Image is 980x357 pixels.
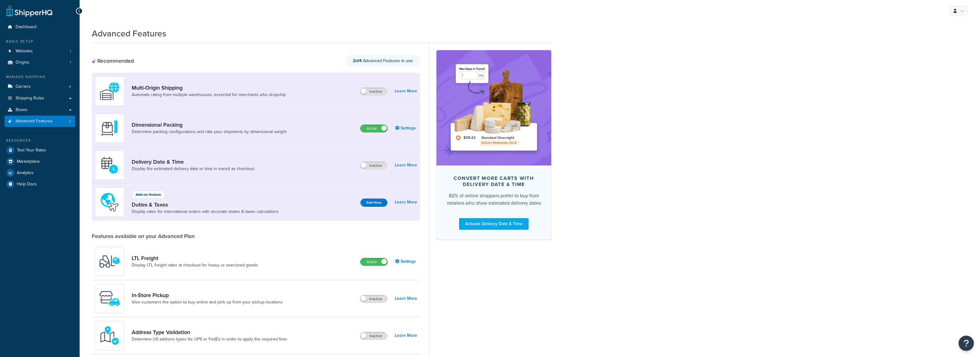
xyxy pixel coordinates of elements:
a: Address Type Validation [132,329,287,336]
a: Learn More [395,161,417,169]
img: gfkeb5ejjkALwAAAABJRU5ErkJggg== [99,154,120,176]
span: Boxes [16,107,28,113]
span: Shipping Rules [16,96,44,101]
div: Manage Shipping [5,74,75,80]
a: Boxes [5,104,75,116]
a: Duties & Taxes [132,201,279,208]
span: 1 [70,49,71,54]
a: Websites1 [5,46,75,57]
a: Give customers the option to buy online and pick up from your pickup locations [132,299,283,305]
a: Learn More [395,198,417,206]
img: kIG8fy0lQAAAABJRU5ErkJggg== [99,325,120,346]
span: Advanced Features in use [353,58,413,64]
div: Convert more carts with delivery date & time [446,175,541,188]
span: Websites [16,49,33,54]
a: Learn More [395,87,417,95]
img: WatD5o0RtDAAAAAElFTkSuQmCC [99,80,120,102]
a: Marketplace [5,156,75,167]
a: LTL Freight [132,255,258,262]
strong: 2 of 4 [353,58,362,64]
img: DTVBYsAAAAAASUVORK5CYII= [99,117,120,139]
li: Carriers [5,81,75,92]
div: Features available on your Advanced Plan [92,233,195,240]
span: Carriers [16,84,31,89]
a: Test Your Rates [5,145,75,156]
a: Display the estimated delivery date or time in transit as checkout. [132,166,255,172]
li: Advanced Features [5,116,75,127]
span: Help Docs [17,182,37,187]
span: Origins [16,60,29,65]
a: Settings [395,257,417,266]
a: Help Docs [5,179,75,190]
img: feature-image-ddt-36eae7f7280da8017bfb280eaccd9c446f90b1fe08728e4019434db127062ab4.png [446,59,542,156]
a: Dashboard [5,21,75,33]
a: Learn More [395,331,417,340]
a: Carriers4 [5,81,75,92]
a: Determine packing configurations and rate your shipments by dimensional weight [132,129,287,135]
span: Dashboard [16,24,36,30]
div: Recommended [92,58,134,64]
p: Add-on feature [136,192,161,197]
button: Add Now [360,199,387,207]
a: Automate rating from multiple warehouses, essential for merchants who dropship [132,92,286,98]
a: Origins1 [5,57,75,68]
li: Websites [5,46,75,57]
a: Dimensional Packing [132,121,287,128]
label: Inactive [360,162,387,169]
span: 4 [69,84,71,89]
button: Open Resource Center [959,336,974,351]
label: Inactive [360,88,387,95]
label: Inactive [360,332,387,340]
a: Determine US address types for UPS or FedEx in order to apply the required fees [132,336,287,342]
label: Active [360,258,387,266]
a: Delivery Date & Time [132,158,255,165]
span: Advanced Features [16,119,53,124]
a: Display LTL freight rates at checkout for heavy or oversized goods [132,262,258,268]
a: In-Store Pickup [132,292,283,299]
span: Analytics [17,170,34,176]
div: 82% of online shoppers prefer to buy from retailers who show estimated delivery dates [446,192,541,207]
img: wfgcfpwTIucLEAAAAASUVORK5CYII= [99,288,120,309]
img: y79ZsPf0fXUFUhFXDzUgf+ktZg5F2+ohG75+v3d2s1D9TjoU8PiyCIluIjV41seZevKCRuEjTPPOKHJsQcmKCXGdfprl3L4q7... [99,251,120,272]
a: Multi-Origin Shipping [132,84,286,91]
a: Display rates for international orders with accurate duties & taxes calculations [132,209,279,215]
a: Shipping Rules [5,93,75,104]
img: icon-duo-feat-landed-cost-7136b061.png [99,192,120,213]
a: Analytics [5,167,75,178]
div: Basic Setup [5,39,75,44]
li: Origins [5,57,75,68]
h1: Advanced Features [92,28,166,39]
label: Active [360,125,387,132]
span: 1 [70,60,71,65]
a: Activate Delivery Date & Time [459,218,529,230]
a: Advanced Features2 [5,116,75,127]
label: Inactive [360,295,387,303]
span: 2 [69,119,71,124]
a: Learn More [395,294,417,303]
span: Test Your Rates [17,148,46,153]
span: Marketplace [17,159,40,164]
a: Settings [395,124,417,132]
div: Resources [5,138,75,143]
